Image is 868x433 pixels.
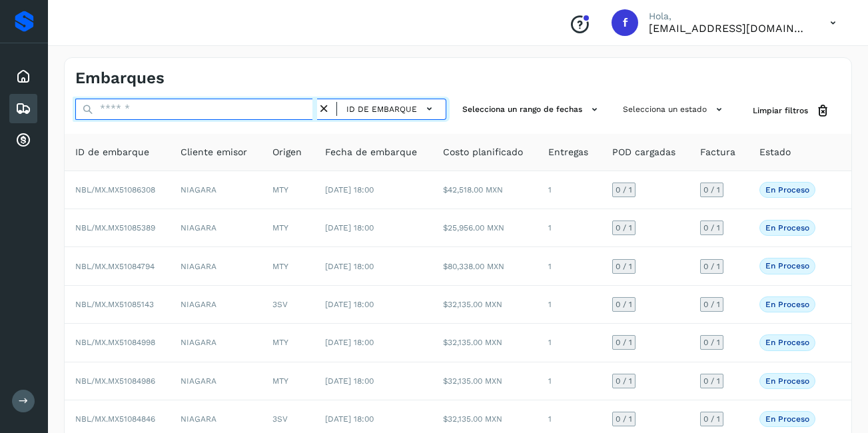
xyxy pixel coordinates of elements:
[548,145,588,159] span: Entregas
[342,99,440,119] button: ID de embarque
[616,300,632,308] span: 0 / 1
[457,99,607,121] button: Selecciona un rango de fechas
[765,300,809,309] p: En proceso
[272,145,302,159] span: Origen
[443,145,523,159] span: Costo planificado
[262,209,314,247] td: MTY
[616,377,632,385] span: 0 / 1
[759,145,791,159] span: Estado
[765,261,809,270] p: En proceso
[616,338,632,346] span: 0 / 1
[325,145,417,159] span: Fecha de embarque
[538,324,602,362] td: 1
[325,414,374,424] span: [DATE] 18:00
[262,286,314,324] td: 3SV
[432,286,538,324] td: $32,135.00 MXN
[181,145,247,159] span: Cliente emisor
[170,209,261,247] td: NIAGARA
[703,300,720,308] span: 0 / 1
[538,171,602,209] td: 1
[75,69,165,88] h4: Embarques
[170,286,261,324] td: NIAGARA
[346,103,417,115] span: ID de embarque
[170,247,261,285] td: NIAGARA
[325,338,374,347] span: [DATE] 18:00
[703,224,720,232] span: 0 / 1
[325,262,374,271] span: [DATE] 18:00
[75,338,155,347] span: NBL/MX.MX51084998
[325,185,374,195] span: [DATE] 18:00
[538,362,602,400] td: 1
[703,186,720,194] span: 0 / 1
[765,414,809,424] p: En proceso
[612,145,675,159] span: POD cargadas
[618,99,731,121] button: Selecciona un estado
[765,223,809,232] p: En proceso
[75,185,155,195] span: NBL/MX.MX51086308
[742,99,841,123] button: Limpiar filtros
[262,362,314,400] td: MTY
[170,171,261,209] td: NIAGARA
[703,338,720,346] span: 0 / 1
[432,171,538,209] td: $42,518.00 MXN
[325,223,374,232] span: [DATE] 18:00
[262,171,314,209] td: MTY
[75,376,155,386] span: NBL/MX.MX51084986
[170,362,261,400] td: NIAGARA
[703,262,720,270] span: 0 / 1
[75,223,155,232] span: NBL/MX.MX51085389
[170,324,261,362] td: NIAGARA
[75,262,155,271] span: NBL/MX.MX51084794
[75,300,154,309] span: NBL/MX.MX51085143
[75,145,149,159] span: ID de embarque
[616,224,632,232] span: 0 / 1
[538,209,602,247] td: 1
[432,362,538,400] td: $32,135.00 MXN
[432,247,538,285] td: $80,338.00 MXN
[75,414,155,424] span: NBL/MX.MX51084846
[9,94,37,123] div: Embarques
[616,186,632,194] span: 0 / 1
[753,105,808,117] span: Limpiar filtros
[325,376,374,386] span: [DATE] 18:00
[432,209,538,247] td: $25,956.00 MXN
[700,145,735,159] span: Factura
[703,415,720,423] span: 0 / 1
[765,376,809,386] p: En proceso
[262,247,314,285] td: MTY
[649,11,809,22] p: Hola,
[538,286,602,324] td: 1
[616,262,632,270] span: 0 / 1
[765,185,809,195] p: En proceso
[649,22,809,35] p: facturacion@protransport.com.mx
[432,324,538,362] td: $32,135.00 MXN
[765,338,809,347] p: En proceso
[703,377,720,385] span: 0 / 1
[538,247,602,285] td: 1
[262,324,314,362] td: MTY
[616,415,632,423] span: 0 / 1
[325,300,374,309] span: [DATE] 18:00
[9,62,37,91] div: Inicio
[9,126,37,155] div: Cuentas por cobrar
